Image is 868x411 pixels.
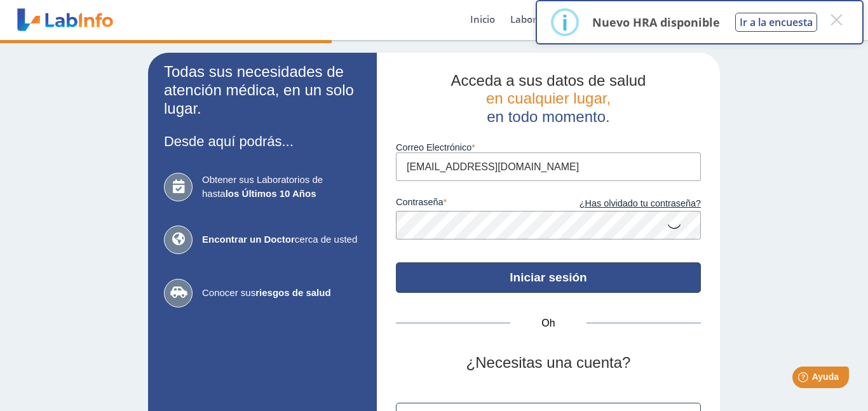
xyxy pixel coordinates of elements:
[510,13,568,25] font: Laboratorios
[740,15,813,29] font: Ir a la encuesta
[829,4,844,36] font: ×
[486,90,611,107] font: en cualquier lugar,
[592,15,720,30] font: Nuevo HRA disponible
[202,234,295,245] font: Encontrar un Doctor
[396,262,701,293] button: Iniciar sesión
[396,142,471,152] font: Correo Electrónico
[735,13,817,32] button: Ir a la encuesta
[580,198,701,208] font: ¿Has olvidado tu contraseña?
[295,234,357,245] font: cerca de usted
[548,197,701,211] a: ¿Has olvidado tu contraseña?
[396,197,443,207] font: contraseña
[562,8,568,36] font: i
[470,13,495,25] font: Inicio
[164,63,354,117] font: Todas sus necesidades de atención médica, en un solo lugar.
[487,108,609,125] font: en todo momento.
[825,8,848,31] button: Cerrar este diálogo
[510,271,587,284] font: Iniciar sesión
[255,287,330,298] font: riesgos de salud
[202,174,323,199] font: Obtener sus Laboratorios de hasta
[451,72,646,89] font: Acceda a sus datos de salud
[755,361,854,397] iframe: Lanzador de widgets de ayuda
[226,188,316,199] font: los Últimos 10 Años
[466,354,631,371] font: ¿Necesitas una cuenta?
[202,287,255,298] font: Conocer sus
[541,318,555,328] font: Oh
[164,133,294,149] font: Desde aquí podrás...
